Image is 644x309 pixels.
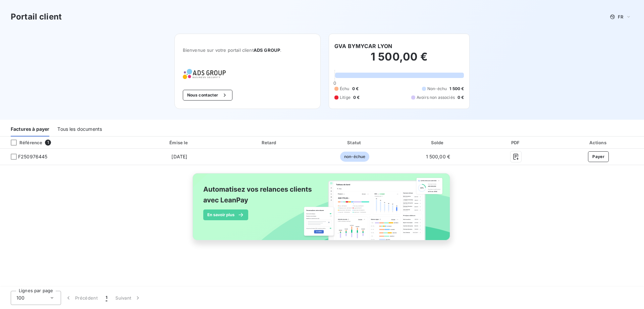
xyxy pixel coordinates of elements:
span: non-échue [340,152,369,162]
span: Échu [340,86,350,92]
span: ADS GROUP [254,47,280,53]
div: Actions [554,139,643,146]
span: 0 € [353,94,360,101]
img: banner [186,169,458,252]
span: 1 500 € [449,86,464,92]
div: Référence [5,140,42,146]
div: PDF [480,139,551,146]
button: 1 [102,291,111,305]
span: 1 [45,140,51,146]
button: Précédent [61,291,102,305]
h6: GVA BYMYCAR LYON [334,42,392,50]
button: Payer [588,151,609,162]
span: 0 € [352,86,359,92]
span: Non-échu [427,86,447,92]
button: Suivant [111,291,145,305]
h3: Portail client [11,11,62,23]
span: Avoirs non associés [417,94,455,101]
div: Retard [228,139,311,146]
h2: 1 500,00 € [334,50,464,70]
div: Émise le [134,139,225,146]
span: 1 [106,295,107,301]
div: Solde [398,139,478,146]
span: 0 € [458,94,464,101]
span: Litige [340,94,351,101]
div: Factures à payer [11,122,49,137]
span: Bienvenue sur votre portail client . [183,47,312,53]
span: [DATE] [171,154,187,159]
span: 100 [16,295,24,301]
span: FR [618,14,623,20]
button: Nous contacter [183,90,232,101]
div: Tous les documents [57,122,102,137]
div: Statut [314,139,395,146]
img: Company logo [183,69,226,79]
span: 1 500,00 € [426,154,450,159]
span: 0 [333,80,336,86]
span: F250976445 [18,153,48,160]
